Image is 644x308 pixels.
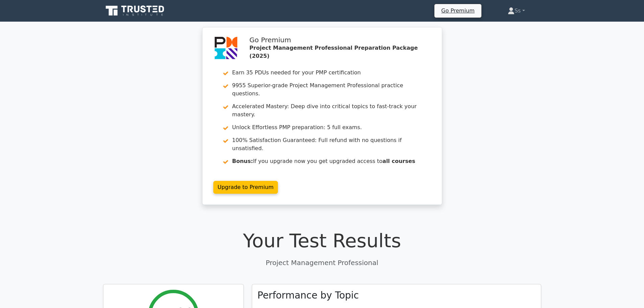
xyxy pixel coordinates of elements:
[103,229,541,252] h1: Your Test Results
[437,6,478,15] a: Go Premium
[213,181,278,194] a: Upgrade to Premium
[492,4,541,18] a: Ss
[103,258,541,268] p: Project Management Professional
[258,290,359,301] h3: Performance by Topic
